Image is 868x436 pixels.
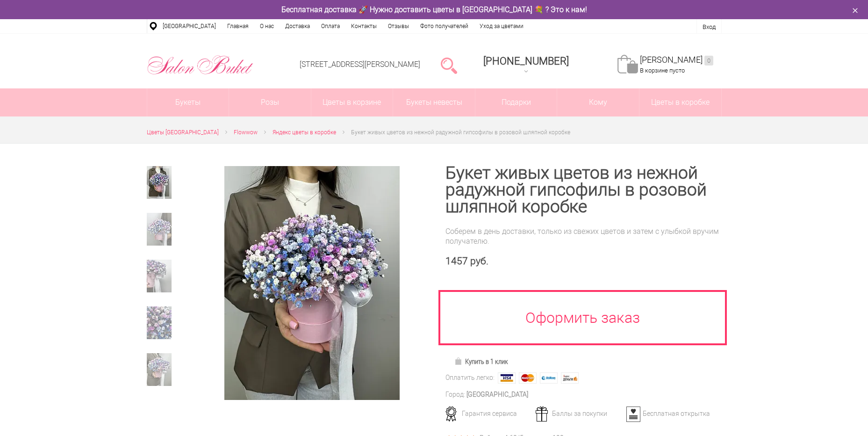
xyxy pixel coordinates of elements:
a: Букеты невесты [393,88,475,116]
a: Цветы в корзине [311,88,393,116]
img: Visa [498,372,516,384]
img: MasterCard [519,372,537,384]
a: Розы [229,88,311,116]
a: Оформить заказ [438,290,727,345]
img: Купить в 1 клик [454,357,465,365]
h1: Букет живых цветов из нежной радужной гипсофилы в розовой шляпной коробке [445,165,722,215]
a: Яндекс цветы в коробке [273,128,336,138]
img: Букет живых цветов из нежной радужной гипсофилы в розовой шляпной коробке [224,166,400,400]
a: Уход за цветами [474,19,529,33]
span: Кому [557,88,639,116]
div: Бесплатная доставка 🚀 Нужно доставить цветы в [GEOGRAPHIC_DATA] 💐 ? Это к нам! [140,5,729,15]
a: Купить в 1 клик [450,355,512,368]
img: Яндекс Деньги [561,372,579,384]
ins: 0 [704,56,713,65]
a: Доставка [280,19,316,33]
a: [GEOGRAPHIC_DATA] [157,19,222,33]
span: Букет живых цветов из нежной радужной гипсофилы в розовой шляпной коробке [351,129,570,136]
a: Увеличить [201,166,423,400]
a: Отзывы [382,19,415,33]
div: 1457 руб. [445,255,722,267]
span: [PHONE_NUMBER] [483,55,569,67]
div: Бесплатная открытка [623,409,715,418]
a: [PHONE_NUMBER] [478,52,574,79]
span: В корзине пусто [640,67,685,74]
a: Контакты [345,19,382,33]
span: Flowwow [234,129,258,136]
a: Подарки [475,88,557,116]
img: Webmoney [540,372,558,384]
span: Яндекс цветы в коробке [273,129,336,136]
a: Цветы в коробке [639,88,721,116]
a: [STREET_ADDRESS][PERSON_NAME] [300,60,420,69]
a: Вход [703,23,716,30]
a: Оплата [316,19,345,33]
span: Цветы [GEOGRAPHIC_DATA] [147,129,219,136]
a: Фото получателей [415,19,474,33]
div: Баллы за покупки [532,409,624,418]
div: Гарантия сервиса [442,409,534,418]
a: Главная [222,19,254,33]
a: [PERSON_NAME] [640,55,713,65]
a: Букеты [147,88,229,116]
a: Flowwow [234,128,258,138]
div: [GEOGRAPHIC_DATA] [466,390,528,400]
a: О нас [254,19,280,33]
div: Соберем в день доставки, только из свежих цветов и затем с улыбкой вручим получателю. [445,226,722,246]
div: Город: [445,390,465,400]
img: Цветы Нижний Новгород [147,53,254,77]
a: Цветы [GEOGRAPHIC_DATA] [147,128,219,138]
div: Оплатить легко: [445,373,495,383]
